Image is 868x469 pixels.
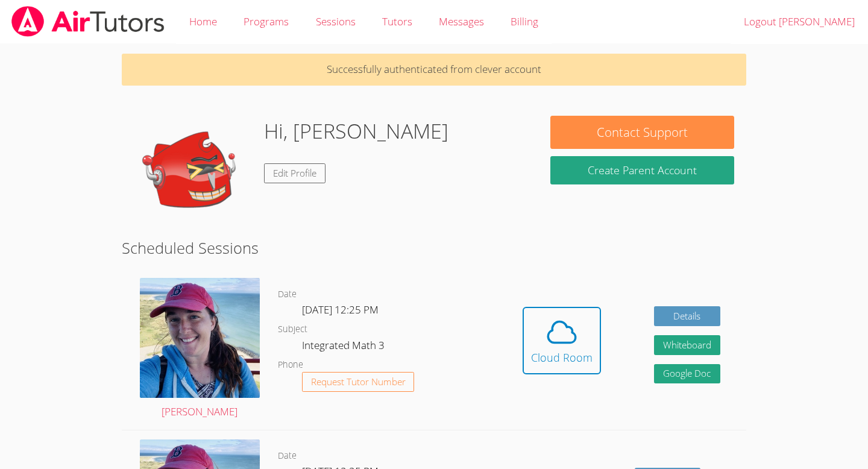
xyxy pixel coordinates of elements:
dd: Integrated Math 3 [302,337,387,357]
a: Google Doc [654,364,720,384]
div: Cloud Room [531,349,593,366]
dt: Phone [278,357,303,373]
dt: Date [278,449,297,464]
button: Create Parent Account [550,156,734,184]
h2: Scheduled Sessions [122,236,747,259]
a: [PERSON_NAME] [140,278,260,421]
span: Request Tutor Number [311,377,406,386]
a: Details [654,306,720,326]
img: avatar.png [140,278,260,398]
img: airtutors_banner-c4298cdbf04f3fff15de1276eac7730deb9818008684d7c2e4769d2f7ddbe033.png [10,6,166,37]
a: Edit Profile [264,163,325,183]
button: Contact Support [550,116,734,149]
p: Successfully authenticated from clever account [122,54,747,86]
img: default.png [134,116,254,236]
dt: Subject [278,322,307,337]
h1: Hi, [PERSON_NAME] [264,116,448,146]
button: Whiteboard [654,335,720,355]
span: [DATE] 12:25 PM [302,303,379,316]
span: Messages [439,14,484,28]
button: Request Tutor Number [302,372,415,392]
button: Cloud Room [523,307,601,374]
dt: Date [278,287,297,302]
